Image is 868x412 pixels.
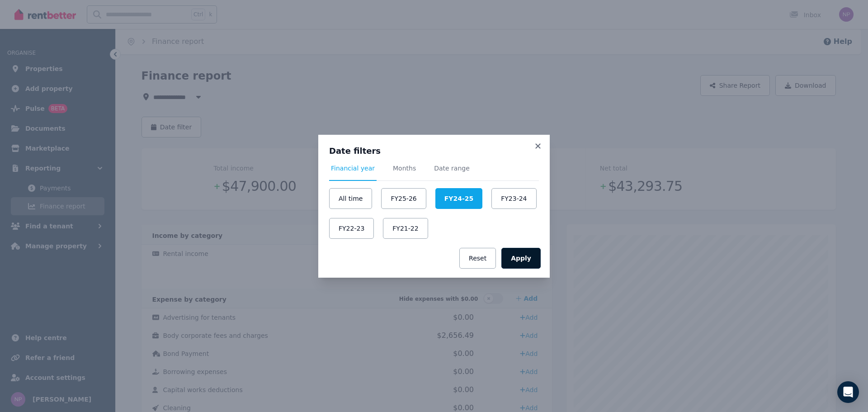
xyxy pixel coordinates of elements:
span: Financial year [331,164,375,173]
button: FY24-25 [435,188,482,209]
button: Apply [501,248,541,269]
span: Months [393,164,416,173]
button: FY21-22 [383,218,428,239]
span: Date range [434,164,470,173]
h3: Date filters [329,146,539,156]
button: All time [329,188,372,209]
nav: Tabs [329,164,539,181]
div: Open Intercom Messenger [837,381,859,403]
button: FY23-24 [491,188,536,209]
button: FY22-23 [329,218,374,239]
button: FY25-26 [381,188,426,209]
button: Reset [459,248,496,269]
